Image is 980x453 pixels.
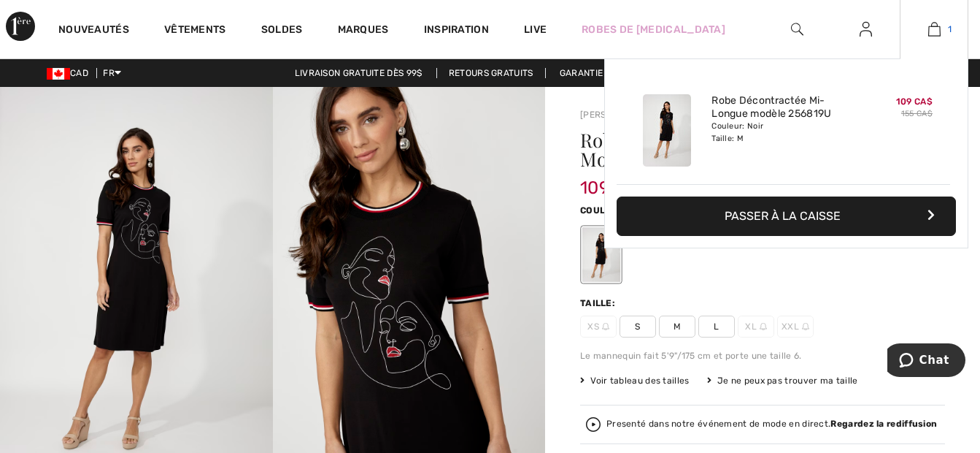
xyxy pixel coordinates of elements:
[586,417,601,432] img: Regardez la rediffusion
[580,349,945,362] div: Le mannequin fait 5'9"/175 cm et porte une taille 6.
[830,419,937,429] strong: Regardez la rediffusion
[802,323,809,330] img: ring-m.svg
[900,20,968,38] a: 1
[707,374,858,387] div: Je ne peux pas trouver ma taille
[711,94,855,121] a: Robe Décontractée Mi-Longue modèle 256819U
[760,323,767,330] img: ring-m.svg
[620,316,656,338] span: S
[860,20,872,38] img: Mes infos
[582,22,725,37] a: Robes de [MEDICAL_DATA]
[901,109,933,118] s: 155 CA$
[580,297,618,310] div: Taille:
[896,96,933,107] span: 109 CA$
[580,316,617,338] span: XS
[711,121,855,144] div: Couleur: Noir Taille: M
[424,23,489,39] span: Inspiration
[777,316,814,338] span: XXL
[580,374,690,387] span: Voir tableau des tailles
[928,20,941,38] img: Mon panier
[283,68,434,78] a: Livraison gratuite dès 99$
[582,227,620,282] div: Noir
[848,20,884,39] a: Se connecter
[948,23,952,36] span: 1
[47,68,70,80] img: Canadian Dollar
[103,68,121,78] span: FR
[47,68,94,78] span: CAD
[617,197,956,236] button: Passer à la caisse
[261,23,303,39] a: Soldes
[524,22,547,37] a: Live
[791,20,803,38] img: recherche
[6,12,35,41] img: 1ère Avenue
[606,419,937,429] div: Presenté dans notre événement de mode en direct.
[548,68,698,78] a: Garantie du plus bas prix
[698,316,735,338] span: L
[338,23,389,39] a: Marques
[738,316,774,338] span: XL
[659,316,695,338] span: M
[58,23,129,39] a: Nouveautés
[580,110,653,120] a: [PERSON_NAME]
[643,94,691,167] img: Robe Décontractée Mi-Longue modèle 256819U
[436,68,546,78] a: Retours gratuits
[887,343,965,380] iframe: Ouvre un widget dans lequel vous pouvez chatter avec l’un de nos agents
[602,323,609,330] img: ring-m.svg
[580,163,649,198] span: 109 CA$
[580,131,884,169] h1: Robe décontractée mi-longue Modèle 256819U
[164,23,226,39] a: Vêtements
[580,205,627,216] span: Couleur:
